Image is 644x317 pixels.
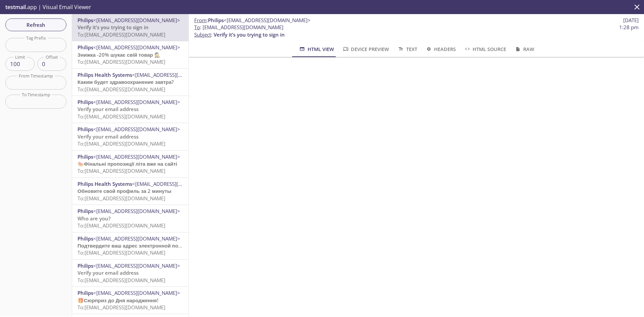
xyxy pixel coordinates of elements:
div: Philips<[EMAIL_ADDRESS][DOMAIN_NAME]>Who are you?To:[EMAIL_ADDRESS][DOMAIN_NAME] [72,205,189,232]
span: Philips [77,17,93,23]
span: <[EMAIL_ADDRESS][DOMAIN_NAME]> [93,262,180,269]
span: Verify it’s you trying to sign in [214,31,285,38]
span: Philips [77,99,93,105]
div: Philips Health Systems<[EMAIL_ADDRESS][DOMAIN_NAME]>Обновите свой профиль за 2 минутыTo:[EMAIL_AD... [72,178,189,205]
span: : [194,17,311,24]
span: <[EMAIL_ADDRESS][DOMAIN_NAME]> [132,71,219,78]
span: Verify it’s you trying to sign in [77,24,149,31]
span: From [194,17,207,23]
span: <[EMAIL_ADDRESS][DOMAIN_NAME]> [93,44,180,51]
span: <[EMAIL_ADDRESS][DOMAIN_NAME]> [93,208,180,214]
span: <[EMAIL_ADDRESS][DOMAIN_NAME]> [93,126,180,133]
span: Who are you? [77,215,111,222]
span: <[EMAIL_ADDRESS][DOMAIN_NAME]> [93,17,180,23]
span: <[EMAIL_ADDRESS][DOMAIN_NAME]> [93,235,180,242]
span: 1:28 pm [619,24,639,31]
span: Каким будет здравоохранение завтра? [77,78,174,85]
div: Philips<[EMAIL_ADDRESS][DOMAIN_NAME]>Знижка -20% шукає свій товар 🕵️To:[EMAIL_ADDRESS][DOMAIN_NAME] [72,41,189,68]
span: HTML View [299,45,334,53]
span: 🍉Фінальні пропозиції літа вже на сайті [77,160,177,167]
span: Raw [514,45,534,53]
span: HTML Source [464,45,506,53]
div: Philips<[EMAIL_ADDRESS][DOMAIN_NAME]>🎁Сюрприз до Дня народження!To:[EMAIL_ADDRESS][DOMAIN_NAME] [72,287,189,314]
span: To: [EMAIL_ADDRESS][DOMAIN_NAME] [77,58,165,65]
span: <[EMAIL_ADDRESS][DOMAIN_NAME]> [224,17,311,23]
div: Philips<[EMAIL_ADDRESS][DOMAIN_NAME]>🍉Фінальні пропозиції літа вже на сайтіTo:[EMAIL_ADDRESS][DOM... [72,151,189,177]
span: Text [397,45,417,53]
span: Subject [194,31,211,38]
span: Philips [77,235,93,242]
span: Philips Health Systems [77,180,132,187]
span: To: [EMAIL_ADDRESS][DOMAIN_NAME] [77,195,165,202]
div: Philips<[EMAIL_ADDRESS][DOMAIN_NAME]>Verify your email addressTo:[EMAIL_ADDRESS][DOMAIN_NAME] [72,123,189,150]
span: To: [EMAIL_ADDRESS][DOMAIN_NAME] [77,249,165,256]
span: To: [EMAIL_ADDRESS][DOMAIN_NAME] [77,167,165,174]
div: Philips Health Systems<[EMAIL_ADDRESS][DOMAIN_NAME]>Каким будет здравоохранение завтра?To:[EMAIL_... [72,69,189,96]
span: Device Preview [342,45,389,53]
span: To: [EMAIL_ADDRESS][DOMAIN_NAME] [77,140,165,147]
div: Philips<[EMAIL_ADDRESS][DOMAIN_NAME]>Verify your email addressTo:[EMAIL_ADDRESS][DOMAIN_NAME] [72,96,189,123]
span: 🎁Сюрприз до Дня народження! [77,297,158,304]
span: Philips [77,262,93,269]
span: testmail [5,3,26,11]
span: Знижка -20% шукає свій товар 🕵️ [77,51,161,58]
span: To: [EMAIL_ADDRESS][DOMAIN_NAME] [77,277,165,283]
div: Philips<[EMAIL_ADDRESS][DOMAIN_NAME]>Verify it’s you trying to sign inTo:[EMAIL_ADDRESS][DOMAIN_N... [72,14,189,41]
span: Обновите свой профиль за 2 минуты [77,188,171,194]
span: Подтвердите ваш адрес электронной почты [77,242,188,249]
span: Philips [77,153,93,160]
span: Verify your email address [77,133,139,140]
span: Verify your email address [77,269,139,276]
span: Headers [425,45,456,53]
span: Refresh [11,20,61,29]
span: To: [EMAIL_ADDRESS][DOMAIN_NAME] [77,31,165,38]
button: Refresh [5,18,66,31]
span: To: [EMAIL_ADDRESS][DOMAIN_NAME] [77,86,165,93]
span: To: [EMAIL_ADDRESS][DOMAIN_NAME] [77,222,165,229]
span: Philips [77,208,93,214]
span: <[EMAIL_ADDRESS][DOMAIN_NAME]> [93,289,180,296]
span: <[EMAIL_ADDRESS][DOMAIN_NAME]> [93,99,180,105]
div: Philips<[EMAIL_ADDRESS][DOMAIN_NAME]>Verify your email addressTo:[EMAIL_ADDRESS][DOMAIN_NAME] [72,260,189,286]
span: Philips [208,17,224,23]
span: To: [EMAIL_ADDRESS][DOMAIN_NAME] [77,304,165,311]
span: To [194,24,200,31]
span: Philips [77,126,93,133]
span: Philips [77,44,93,51]
p: : [194,24,639,38]
span: Philips Health Systems [77,71,132,78]
div: Philips<[EMAIL_ADDRESS][DOMAIN_NAME]>Подтвердите ваш адрес электронной почтыTo:[EMAIL_ADDRESS][DO... [72,232,189,259]
span: : [EMAIL_ADDRESS][DOMAIN_NAME] [194,24,283,31]
span: Verify your email address [77,106,139,112]
span: [DATE] [623,17,639,24]
span: <[EMAIL_ADDRESS][DOMAIN_NAME]> [93,153,180,160]
span: Philips [77,289,93,296]
span: To: [EMAIL_ADDRESS][DOMAIN_NAME] [77,113,165,120]
span: <[EMAIL_ADDRESS][DOMAIN_NAME]> [132,180,219,187]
